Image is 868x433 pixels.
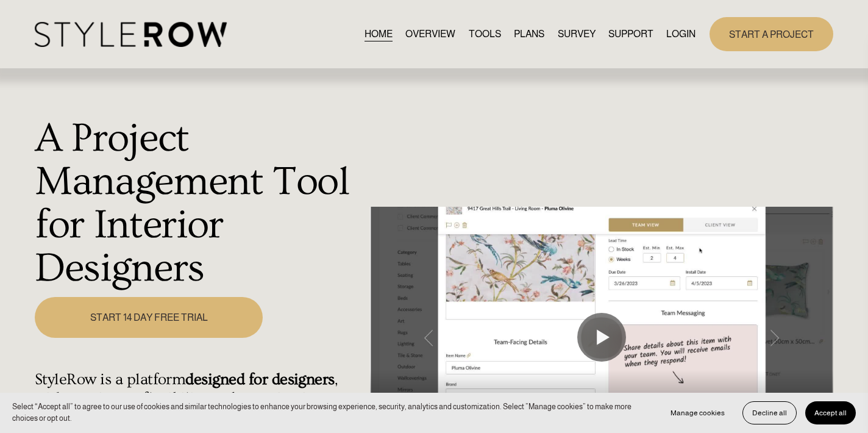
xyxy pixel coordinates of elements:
[469,26,501,43] a: TOOLS
[35,22,227,47] img: StyleRow
[577,313,626,362] button: Play
[185,370,334,388] strong: designed for designers
[608,27,653,41] span: SUPPORT
[12,401,649,424] p: Select “Accept all” to agree to our use of cookies and similar technologies to enhance your brows...
[35,370,363,408] h4: StyleRow is a platform , with maximum flexibility and organization.
[405,26,455,43] a: OVERVIEW
[608,26,653,43] a: folder dropdown
[671,409,725,417] span: Manage cookies
[742,401,797,424] button: Decline all
[752,409,787,417] span: Decline all
[514,26,544,43] a: PLANS
[35,117,363,290] h1: A Project Management Tool for Interior Designers
[666,26,695,43] a: LOGIN
[365,26,393,43] a: HOME
[710,17,833,51] a: START A PROJECT
[35,297,263,338] a: START 14 DAY FREE TRIAL
[661,401,734,424] button: Manage cookies
[814,409,847,417] span: Accept all
[805,401,856,424] button: Accept all
[558,26,596,43] a: SURVEY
